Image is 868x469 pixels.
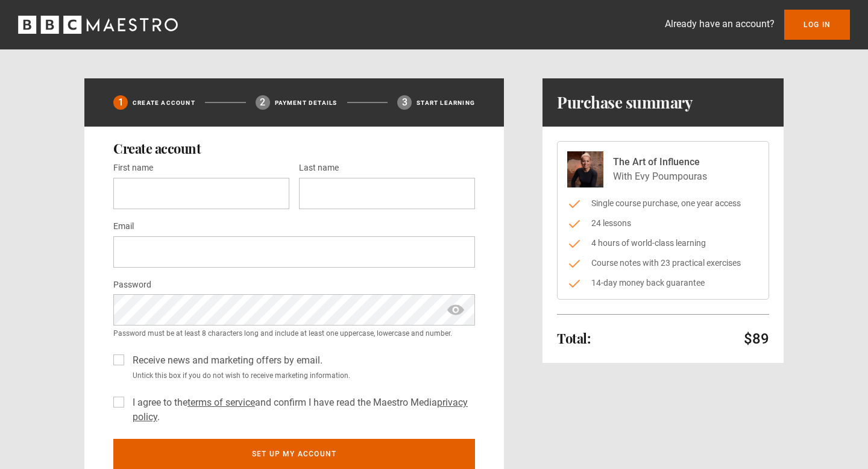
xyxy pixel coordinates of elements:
[557,331,590,345] h2: Total:
[113,219,134,234] label: Email
[665,17,775,31] p: Already have an account?
[275,98,338,107] p: Payment details
[187,397,255,408] a: terms of service
[557,93,693,112] h1: Purchase summary
[128,353,322,368] label: Receive news and marketing offers by email.
[446,294,465,326] span: show password
[128,395,475,424] label: I agree to the and confirm I have read the Maestro Media .
[256,95,270,110] div: 2
[397,95,412,110] div: 3
[133,98,195,107] p: Create Account
[18,16,178,34] svg: BBC Maestro
[567,237,759,250] li: 4 hours of world-class learning
[613,169,707,184] p: With Evy Poumpouras
[417,98,475,107] p: Start learning
[113,278,151,292] label: Password
[567,217,759,230] li: 24 lessons
[113,161,153,175] label: First name
[567,277,759,289] li: 14-day money back guarantee
[567,257,759,269] li: Course notes with 23 practical exercises
[784,10,850,40] a: Log In
[299,161,339,175] label: Last name
[613,155,707,169] p: The Art of Influence
[744,329,769,348] p: $89
[128,370,475,381] small: Untick this box if you do not wish to receive marketing information.
[113,439,475,469] button: Set up my account
[567,197,759,210] li: Single course purchase, one year access
[113,141,475,156] h2: Create account
[113,328,475,339] small: Password must be at least 8 characters long and include at least one uppercase, lowercase and num...
[113,95,128,110] div: 1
